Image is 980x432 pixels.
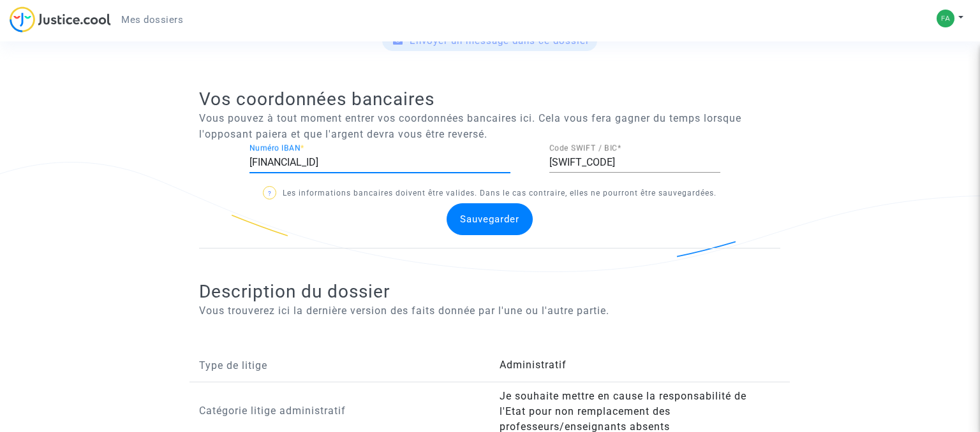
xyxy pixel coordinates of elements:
[199,110,780,142] p: Vous pouvez à tout moment entrer vos coordonnées bancaires ici. Cela vous fera gagner du temps lo...
[460,213,519,225] span: Sauvegarder
[937,10,954,27] img: b8d9081a57bb32b442f25abd21846ad5
[199,280,780,303] h2: Description du dossier
[121,14,183,25] span: Mes dossiers
[10,6,111,32] img: jc-logo.svg
[111,10,193,29] a: Mes dossiers
[199,185,780,201] p: Les informations bancaires doivent être valides. Dans le cas contraire, elles ne pourront être sa...
[199,403,480,419] p: Catégorie litige administratif
[268,190,272,197] span: ?
[500,359,567,371] span: Administratif
[199,303,780,319] p: Vous trouverez ici la dernière version des faits donnée par l'une ou l'autre partie.
[199,357,480,373] p: Type de litige
[199,88,780,110] h2: Vos coordonnées bancaires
